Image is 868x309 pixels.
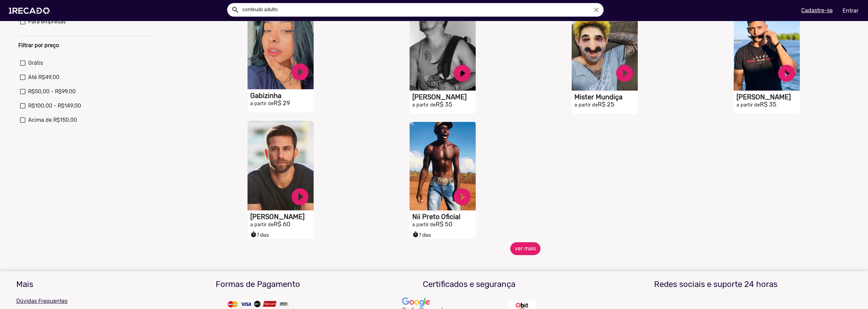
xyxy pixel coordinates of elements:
[28,102,81,110] span: R$100,00 - R$149,00
[412,93,476,101] h1: [PERSON_NAME]
[574,93,638,101] h1: Mister Mundiça
[574,101,638,109] h2: R$ 25
[237,3,604,17] input: Pesquisar...
[16,279,147,289] h3: Mais
[736,93,800,101] h1: [PERSON_NAME]
[580,279,852,289] h3: Redes sociais e suporte 24 horas
[572,1,638,91] video: S1RECADO vídeos dedicados para fãs e empresas
[736,102,760,108] small: a partir de
[452,187,472,207] a: play_circle_filled
[28,73,59,81] span: Até R$49,00
[412,232,431,238] span: 7 dias
[28,88,76,96] span: R$50,00 - R$99,00
[412,231,419,238] small: timer
[28,116,77,124] span: Acima de R$150,00
[410,1,476,91] video: S1RECADO vídeos dedicados para fãs e empresas
[250,213,314,221] h1: [PERSON_NAME]
[250,101,274,107] small: a partir de
[801,7,833,14] u: Cadastre-se
[510,242,540,255] button: ver mais
[18,42,59,49] b: Filtrar por preço
[290,187,310,207] a: play_circle_filled
[28,59,43,67] span: Grátis
[290,62,310,82] a: play_circle_filled
[369,279,570,289] h3: Certificados e segurança
[250,221,314,228] h2: R$ 60
[250,230,257,238] i: timer
[736,101,800,109] h2: R$ 35
[250,92,314,100] h1: Gabizinha
[231,6,239,14] mat-icon: Example home icon
[412,222,436,228] small: a partir de
[412,101,476,109] h2: R$ 35
[412,102,436,108] small: a partir de
[157,279,359,289] h3: Formas de Pagamento
[452,63,472,83] a: play_circle_filled
[734,1,800,91] video: S1RECADO vídeos dedicados para fãs e empresas
[248,121,314,210] video: S1RECADO vídeos dedicados para fãs e empresas
[229,3,241,15] button: Example home icon
[250,100,314,107] h2: R$ 29
[412,213,476,221] h1: Nii Preto Oficial
[838,5,863,17] a: Entrar
[412,221,476,228] h2: R$ 50
[410,121,476,210] video: S1RECADO vídeos dedicados para fãs e empresas
[412,230,419,238] i: timer
[593,6,600,14] i: close
[250,232,269,238] span: 7 dias
[250,222,274,228] small: a partir de
[776,63,797,83] a: play_circle_filled
[574,102,598,108] small: a partir de
[16,297,147,305] p: Dúvidas Frequentes
[250,231,257,238] small: timer
[614,63,635,83] a: play_circle_filled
